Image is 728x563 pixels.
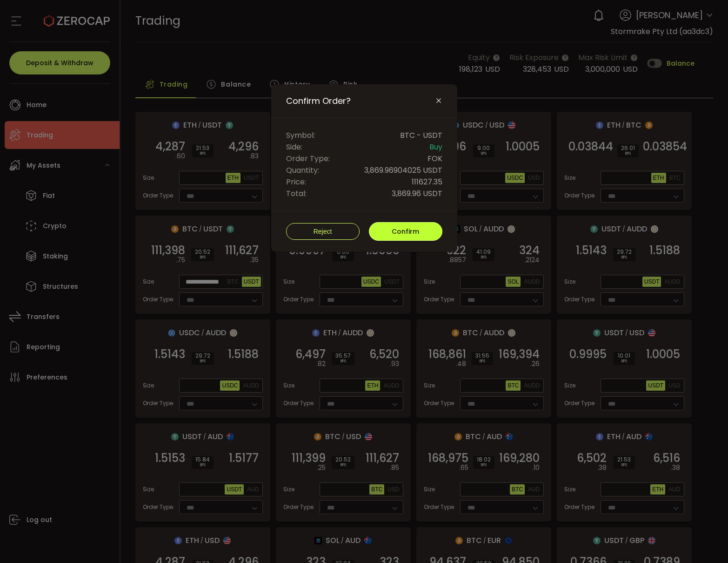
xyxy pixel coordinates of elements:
iframe: Chat Widget [617,462,728,563]
span: 3,869.96 USDT [392,188,442,199]
span: Confirm [392,227,419,236]
span: Confirm Order? [286,95,351,107]
button: Confirm [369,222,442,241]
div: Confirm Order? [271,84,457,252]
span: Reject [314,228,332,235]
span: 3,869.96904025 USDT [364,164,442,176]
span: Total: [286,188,307,199]
span: FOK [427,153,442,164]
span: 111627.35 [412,176,442,188]
span: Side: [286,141,302,153]
span: Symbol: [286,129,315,141]
span: Buy [429,141,442,153]
button: Close [435,97,442,105]
span: Quantity: [286,164,319,176]
button: Reject [286,223,360,240]
span: Price: [286,176,306,188]
span: Order Type: [286,153,330,164]
span: BTC - USDT [400,129,442,141]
